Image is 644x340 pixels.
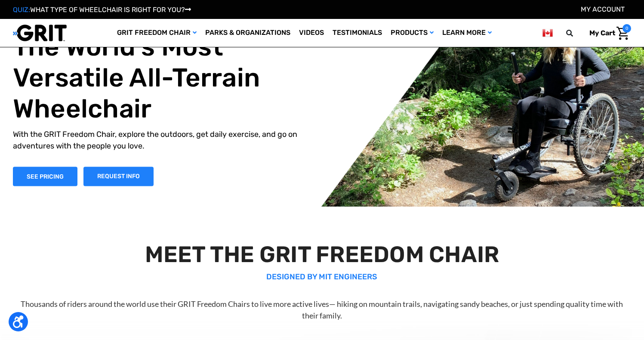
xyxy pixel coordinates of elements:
[13,6,191,14] a: QUIZ:WHAT TYPE OF WHEELCHAIR IS RIGHT FOR YOU?
[13,31,317,124] h1: The World's Most Versatile All-Terrain Wheelchair
[13,6,30,14] span: QUIZ:
[583,24,631,42] a: Cart with 0 items
[13,24,67,42] img: GRIT All-Terrain Wheelchair and Mobility Equipment
[542,28,553,38] img: ca.png
[201,19,295,47] a: Parks & Organizations
[438,19,496,47] a: Learn More
[589,29,615,37] span: My Cart
[13,167,77,186] a: Shop Now
[622,24,631,33] span: 0
[328,19,386,47] a: Testimonials
[83,167,154,186] a: Slide number 1, Request Information
[581,5,625,13] a: Account
[16,298,628,321] p: Thousands of riders around the world use their GRIT Freedom Chairs to live more active lives— hik...
[386,19,438,47] a: Products
[616,27,629,40] img: Cart
[570,24,583,42] input: Search
[13,129,317,152] p: With the GRIT Freedom Chair, explore the outdoors, get daily exercise, and go on adventures with ...
[295,19,328,47] a: Videos
[113,19,201,47] a: GRIT Freedom Chair
[16,271,628,283] p: DESIGNED BY MIT ENGINEERS
[16,241,628,268] h2: MEET THE GRIT FREEDOM CHAIR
